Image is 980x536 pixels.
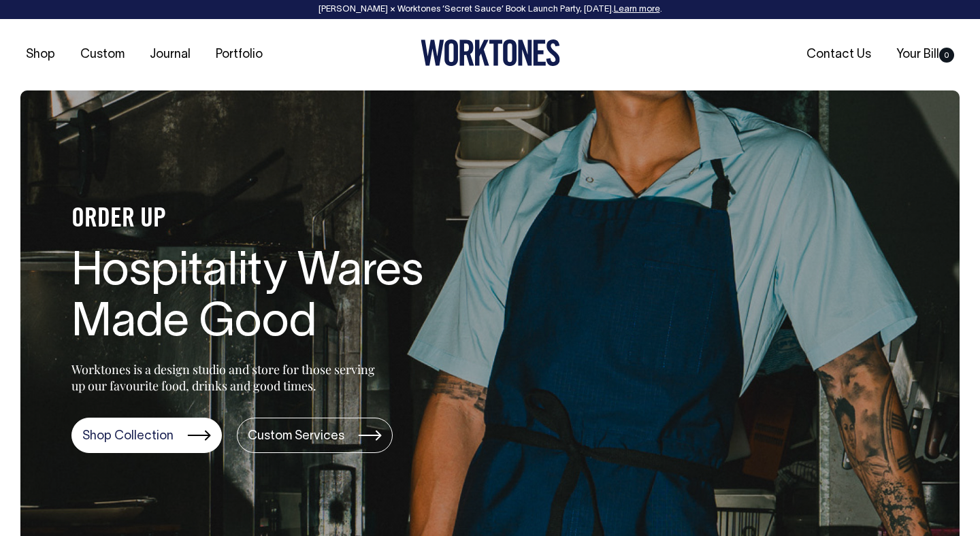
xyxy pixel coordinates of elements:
a: Learn more [614,5,660,14]
a: Your Bill0 [891,44,960,66]
h4: ORDER UP [71,205,507,234]
a: Journal [144,44,196,66]
a: Shop Collection [71,418,222,453]
a: Portfolio [210,44,268,66]
p: Worktones is a design studio and store for those serving up our favourite food, drinks and good t... [71,361,381,394]
a: Custom Services [237,418,393,453]
a: Contact Us [801,44,877,66]
div: [PERSON_NAME] × Worktones ‘Secret Sauce’ Book Launch Party, [DATE]. . [14,5,966,14]
a: Shop [20,44,61,66]
a: Custom [75,44,130,66]
span: 0 [939,48,954,63]
h1: Hospitality Wares Made Good [71,248,507,350]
